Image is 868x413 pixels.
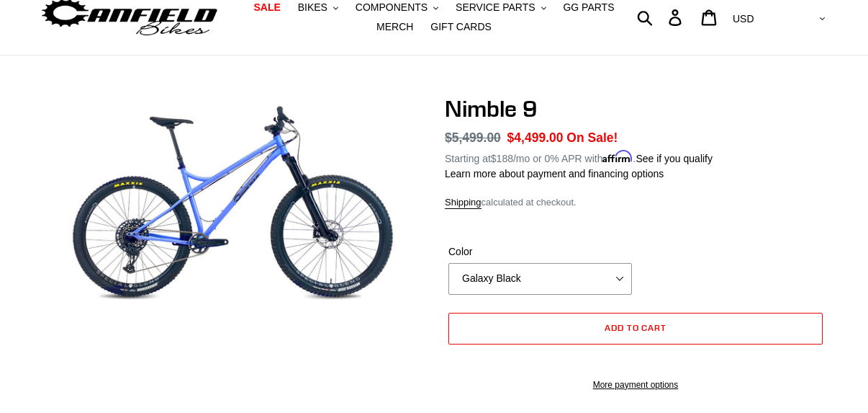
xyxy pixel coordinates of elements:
[356,1,428,14] span: COMPONENTS
[298,1,327,14] span: BIKES
[253,1,280,14] span: SALE
[369,17,420,37] a: MERCH
[448,244,632,259] label: Color
[507,130,564,145] span: $4,499.00
[445,148,713,166] p: Starting at /mo or 0% APR with .
[445,197,482,209] a: Shipping
[448,378,823,391] a: More payment options
[456,1,535,14] span: SERVICE PARTS
[636,153,713,164] a: See if you qualify - Learn more about Affirm Financing (opens in modal)
[563,1,614,14] span: GG PARTS
[605,322,667,333] span: Add to cart
[430,21,492,33] span: GIFT CARDS
[445,95,826,123] h1: Nimble 9
[445,195,826,210] div: calculated at checkout.
[376,21,413,33] span: MERCH
[491,153,513,164] span: $188
[445,130,501,145] s: $5,499.00
[602,151,633,163] span: Affirm
[445,168,664,179] a: Learn more about payment and financing options
[448,313,823,345] button: Add to cart
[566,128,618,147] span: On Sale!
[423,17,499,37] a: GIFT CARDS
